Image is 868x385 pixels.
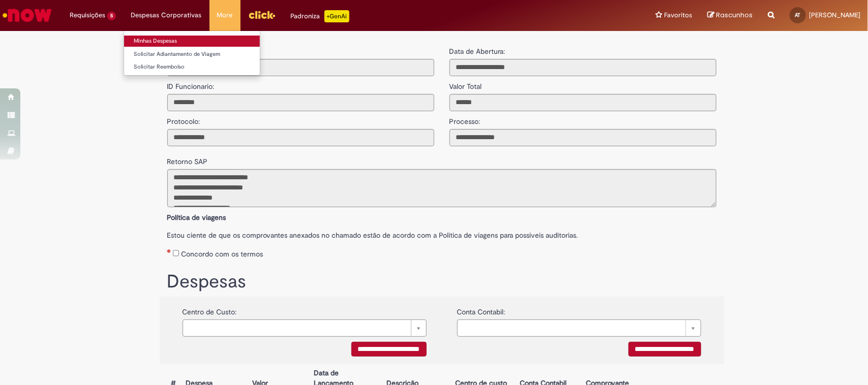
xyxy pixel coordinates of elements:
a: Solicitar Adiantamento de Viagem [124,49,260,60]
a: Limpar campo {0} [183,319,427,337]
label: Data de Abertura: [450,46,505,56]
span: 5 [107,12,116,20]
span: Rascunhos [716,10,753,20]
span: [PERSON_NAME] [809,11,860,19]
a: Minhas Despesas [124,36,260,47]
a: Limpar campo {0} [457,319,701,337]
label: ID Funcionario: [167,76,215,91]
p: +GenAi [324,10,349,22]
label: Centro de Custo: [183,302,237,317]
a: Rascunhos [707,11,753,20]
img: ServiceNow [1,5,53,25]
img: click_logo_yellow_360x200.png [248,7,276,22]
label: Estou ciente de que os comprovantes anexados no chamado estão de acordo com a Politica de viagens... [167,225,716,240]
label: Conta Contabil: [457,302,505,317]
h1: Despesas [167,272,716,292]
span: AT [795,12,801,18]
div: Padroniza [291,10,349,22]
b: Política de viagens [167,213,226,222]
a: Solicitar Reembolso [124,61,260,73]
label: Processo: [450,111,481,126]
label: Concordo com os termos [181,249,263,259]
span: Despesas Corporativas [131,10,202,20]
span: Favoritos [664,10,692,20]
span: More [217,10,233,20]
ul: Despesas Corporativas [124,30,260,76]
label: Retorno SAP [167,151,208,167]
label: Protocolo: [167,111,200,126]
label: Valor Total [450,76,482,91]
span: Requisições [70,10,105,20]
